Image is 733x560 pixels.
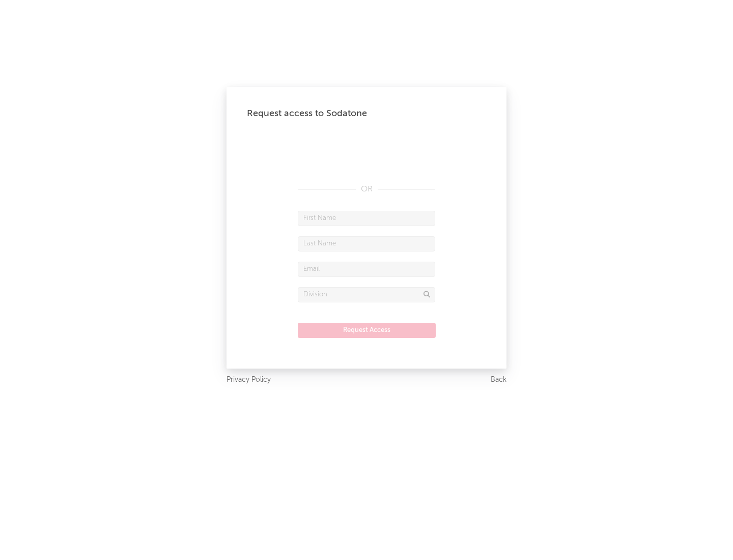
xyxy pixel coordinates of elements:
input: Division [298,287,435,302]
input: Email [298,262,435,277]
div: OR [298,183,435,195]
a: Privacy Policy [227,374,271,386]
input: Last Name [298,236,435,251]
button: Request Access [298,323,436,338]
a: Back [491,374,506,386]
div: Request access to Sodatone [247,107,486,120]
input: First Name [298,211,435,226]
